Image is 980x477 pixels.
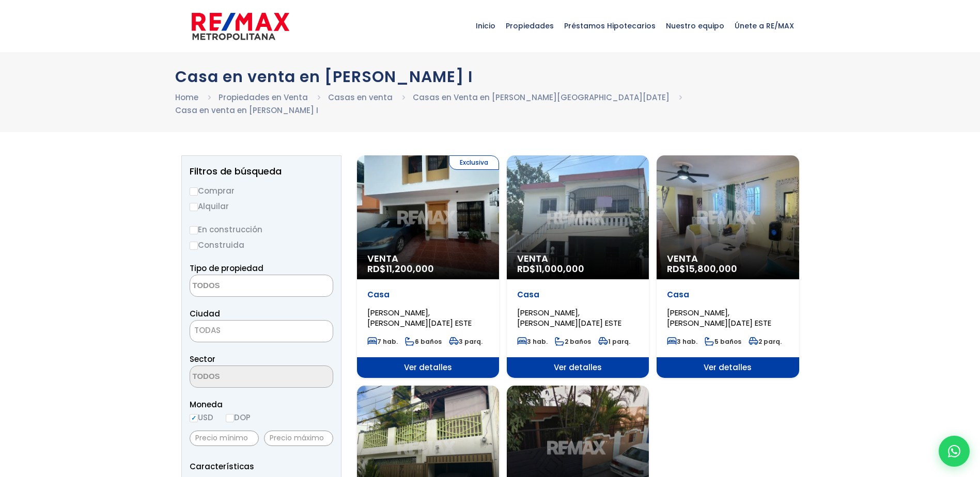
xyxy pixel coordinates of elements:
img: remax-metropolitana-logo [192,11,289,42]
label: Alquilar [190,200,333,213]
p: Casa [517,290,639,300]
h1: Casa en venta en [PERSON_NAME] I [175,68,805,86]
h2: Filtros de búsqueda [190,166,333,177]
span: RD$ [517,262,584,275]
a: Venta RD$11,000,000 Casa [PERSON_NAME], [PERSON_NAME][DATE] ESTE 3 hab. 2 baños 1 parq. Ver detalles [507,155,649,378]
a: Home [175,92,198,103]
span: Venta [667,253,788,264]
input: DOP [226,414,234,422]
a: Casas en Venta en [PERSON_NAME][GEOGRAPHIC_DATA][DATE] [413,92,670,103]
span: 1 parq. [598,337,630,346]
span: Ciudad [190,308,220,319]
textarea: Search [190,366,290,388]
li: Casa en venta en [PERSON_NAME] I [175,104,318,117]
p: Casa [667,290,788,300]
span: RD$ [667,262,737,275]
a: Casas en venta [328,92,393,103]
p: Casa [367,290,489,300]
span: [PERSON_NAME], [PERSON_NAME][DATE] ESTE [517,307,621,328]
label: En construcción [190,223,333,236]
span: Únete a RE/MAX [729,10,799,41]
span: Nuestro equipo [661,10,729,41]
span: Venta [517,253,639,264]
span: 5 baños [705,337,741,346]
span: 3 hab. [517,337,548,346]
span: Sector [190,354,215,364]
input: Alquilar [190,203,198,211]
span: RD$ [367,262,434,275]
a: Exclusiva Venta RD$11,200,000 Casa [PERSON_NAME], [PERSON_NAME][DATE] ESTE 7 hab. 6 baños 3 parq.... [357,155,499,378]
span: 15,800,000 [686,262,737,275]
span: Moneda [190,398,333,411]
span: Tipo de propiedad [190,263,263,274]
textarea: Search [190,275,290,297]
span: Préstamos Hipotecarios [559,10,661,41]
span: TODAS [190,320,333,342]
span: Venta [367,253,489,264]
p: Características [190,460,333,473]
span: TODAS [190,323,333,338]
a: Propiedades en Venta [219,92,308,103]
label: Comprar [190,184,333,197]
span: 3 parq. [449,337,483,346]
input: Precio máximo [264,431,333,446]
a: Venta RD$15,800,000 Casa [PERSON_NAME], [PERSON_NAME][DATE] ESTE 3 hab. 5 baños 2 parq. Ver detalles [657,155,799,378]
span: 2 parq. [749,337,782,346]
input: Construida [190,242,198,250]
span: 11,200,000 [386,262,434,275]
span: 7 hab. [367,337,398,346]
span: Inicio [471,10,501,41]
span: Propiedades [501,10,559,41]
span: Ver detalles [657,357,799,378]
span: 11,000,000 [536,262,584,275]
span: 2 baños [555,337,591,346]
span: [PERSON_NAME], [PERSON_NAME][DATE] ESTE [667,307,771,328]
input: En construcción [190,226,198,234]
label: Construida [190,239,333,251]
input: USD [190,414,198,422]
label: USD [190,411,213,424]
input: Comprar [190,187,198,196]
span: TODAS [194,325,221,336]
span: Ver detalles [507,357,649,378]
input: Precio mínimo [190,431,259,446]
span: 3 hab. [667,337,697,346]
span: [PERSON_NAME], [PERSON_NAME][DATE] ESTE [367,307,472,328]
span: Ver detalles [357,357,499,378]
label: DOP [226,411,251,424]
span: 6 baños [405,337,442,346]
span: Exclusiva [449,155,499,170]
